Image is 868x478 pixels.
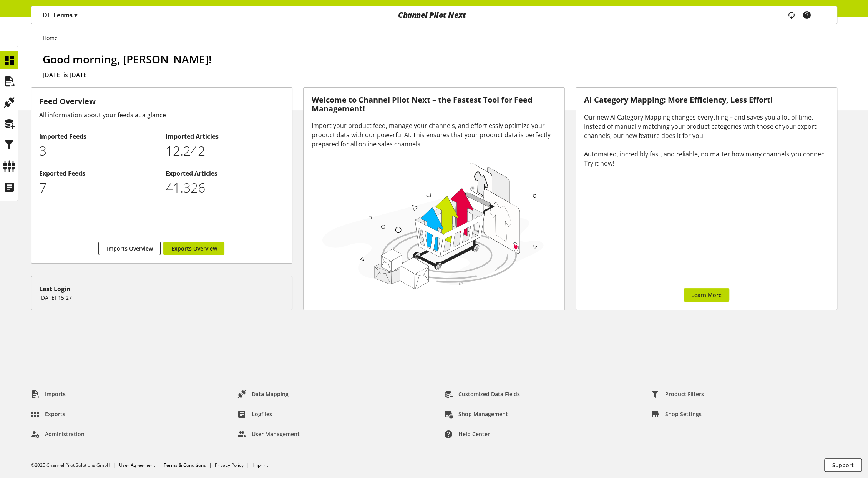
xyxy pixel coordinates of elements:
a: Imports [25,387,72,401]
a: Exports Overview [163,242,224,255]
a: Privacy Policy [215,462,244,468]
h3: Welcome to Channel Pilot Next – the Fastest Tool for Feed Management! [312,96,556,113]
span: Customized Data Fields [458,390,520,398]
span: ▾ [74,11,77,19]
a: Data Mapping [231,387,295,401]
a: Shop Management [438,407,514,421]
span: Good morning, [PERSON_NAME]! [43,52,212,66]
div: Our new AI Category Mapping changes everything – and saves you a lot of time. Instead of manually... [584,113,829,168]
span: Learn More [691,291,722,299]
h2: Imported Feeds [39,132,158,141]
p: [DATE] 15:27 [39,294,284,302]
a: Terms & Conditions [164,462,206,468]
a: User Agreement [119,462,155,468]
a: Imprint [252,462,268,468]
span: User Management [252,430,300,438]
p: 3 [39,141,158,161]
div: Import your product feed, manage your channels, and effortlessly optimize your product data with ... [312,121,556,149]
span: Imports Overview [106,244,153,252]
a: Product Filters [645,387,710,401]
a: Customized Data Fields [438,387,526,401]
span: Support [832,461,854,469]
div: Last Login [39,284,284,294]
a: Help center [438,427,496,441]
p: DE_Lerros [43,10,77,20]
p: 12242 [166,141,284,161]
h3: Feed Overview [39,96,284,107]
span: Help center [458,430,490,438]
span: Administration [45,430,85,438]
div: All information about your feeds at a glance [39,110,284,119]
h2: Exported Feeds [39,169,158,178]
h2: Exported Articles [166,169,284,178]
span: Shop Settings [665,410,702,418]
a: Learn More [684,288,729,302]
p: 41326 [166,178,284,198]
span: Product Filters [665,390,704,398]
span: Exports [45,410,65,418]
h2: [DATE] is [DATE] [43,70,837,80]
a: User Management [231,427,306,441]
p: 7 [39,178,158,198]
span: Exports Overview [171,244,217,252]
h3: AI Category Mapping: More Efficiency, Less Effort! [584,96,829,105]
nav: main navigation [31,6,837,24]
span: Shop Management [458,410,508,418]
a: Imports Overview [98,242,161,255]
a: Shop Settings [645,407,708,421]
h2: Imported Articles [166,132,284,141]
a: Exports [25,407,71,421]
img: 78e1b9dcff1e8392d83655fcfc870417.svg [319,158,547,292]
a: Logfiles [231,407,278,421]
button: Support [824,458,862,472]
span: Logfiles [252,410,272,418]
span: Data Mapping [252,390,289,398]
li: ©2025 Channel Pilot Solutions GmbH [31,462,119,469]
span: Imports [45,390,66,398]
a: Administration [25,427,91,441]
